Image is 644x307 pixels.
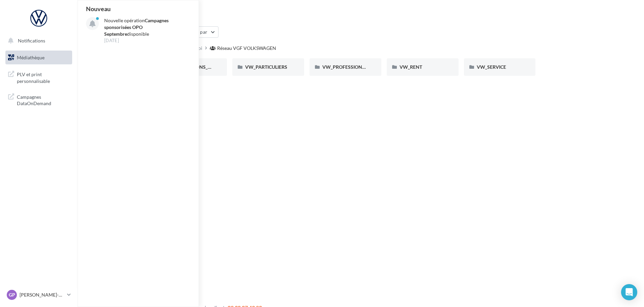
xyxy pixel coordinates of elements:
[4,51,74,65] a: Médiathèque
[4,90,74,110] a: Campagnes DataOnDemand
[168,64,234,70] span: VW_OCCASIONS_GARANTIES
[4,34,71,48] button: Notifications
[9,291,15,298] span: GP
[17,92,69,107] span: Campagnes DataOnDemand
[17,70,69,84] span: PLV et print personnalisable
[20,291,64,298] p: [PERSON_NAME]-HUBAU
[18,38,45,43] span: Notifications
[5,288,72,301] a: GP [PERSON_NAME]-HUBAU
[4,67,74,87] a: PLV et print personnalisable
[621,284,637,300] div: Open Intercom Messenger
[477,64,506,70] span: VW_SERVICE
[217,45,276,52] div: Réseau VGF VOLKSWAGEN
[322,64,374,70] span: VW_PROFESSIONNELS
[17,55,45,60] span: Médiathèque
[86,11,636,21] div: Médiathèque
[245,64,287,70] span: VW_PARTICULIERS
[400,64,422,70] span: VW_RENT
